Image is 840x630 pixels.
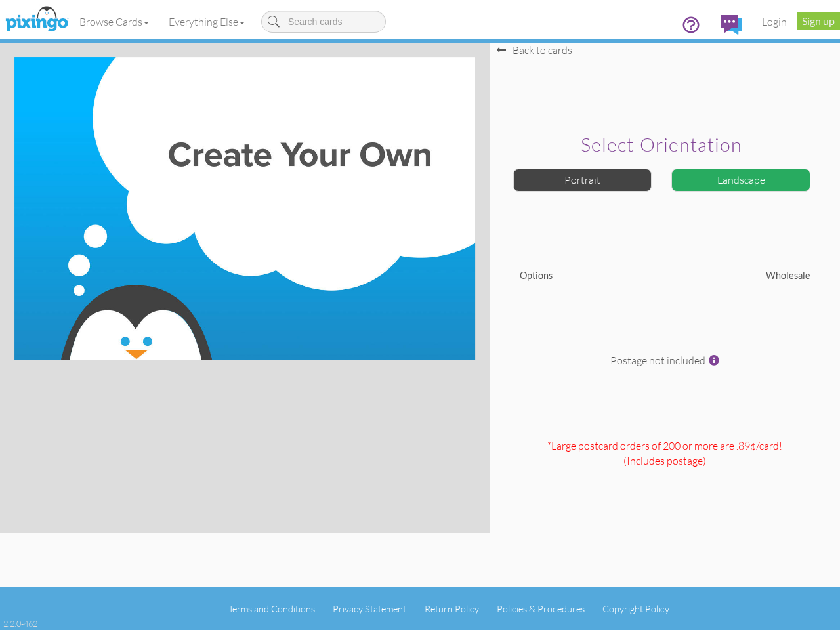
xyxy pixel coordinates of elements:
[602,603,669,614] a: Copyright Policy
[797,12,840,30] a: Sign up
[497,603,585,614] a: Policies & Procedures
[510,269,665,283] div: Options
[500,438,830,532] div: *Large postcard orders of 200 or more are .89¢/card! (Includes postage )
[159,5,255,38] a: Everything Else
[665,269,820,283] div: Wholesale
[3,618,37,629] div: 2.2.0-462
[333,603,406,614] a: Privacy Statement
[671,169,810,192] div: Landscape
[228,603,315,614] a: Terms and Conditions
[261,10,386,33] input: Search cards
[513,169,652,192] div: Portrait
[500,353,830,432] div: Postage not included
[721,15,742,35] img: comments.svg
[2,3,72,36] img: pixingo logo
[70,5,159,38] a: Browse Cards
[752,5,797,38] a: Login
[425,603,479,614] a: Return Policy
[14,57,475,360] img: create-your-own-landscape.jpg
[516,135,807,156] h2: Select orientation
